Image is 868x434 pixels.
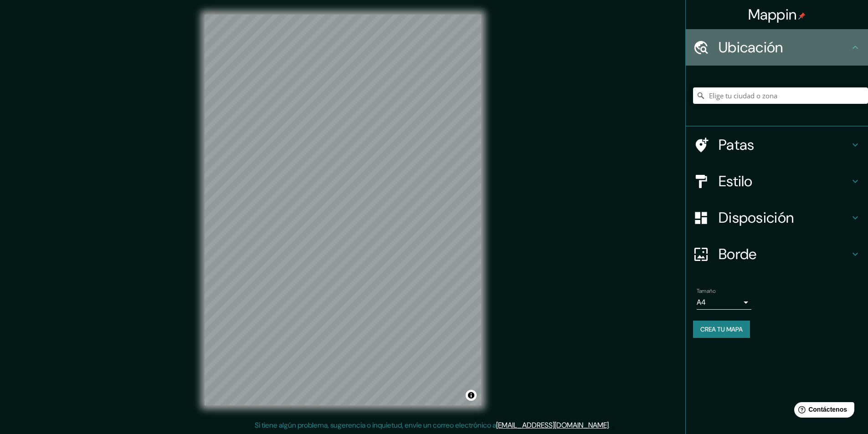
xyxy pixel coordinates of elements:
font: A4 [697,297,706,307]
div: Borde [686,236,868,272]
div: Disposición [686,199,868,236]
font: Patas [719,135,755,154]
div: Ubicación [686,29,868,66]
a: [EMAIL_ADDRESS][DOMAIN_NAME] [496,420,609,430]
img: pin-icon.png [798,12,806,20]
font: Mappin [748,5,797,24]
font: Si tiene algún problema, sugerencia o inquietud, envíe un correo electrónico a [255,420,496,430]
div: A4 [697,295,751,310]
font: . [609,420,610,430]
font: Crea tu mapa [700,325,743,333]
div: Patas [686,127,868,163]
font: . [611,420,613,430]
button: Activar o desactivar atribución [466,390,477,401]
font: Ubicación [719,38,783,57]
canvas: Mapa [205,15,481,405]
font: Disposición [719,208,794,227]
iframe: Lanzador de widgets de ayuda [787,398,858,424]
font: Borde [719,245,757,264]
div: Estilo [686,163,868,199]
font: . [610,420,611,430]
font: Tamaño [697,287,715,295]
input: Elige tu ciudad o zona [693,87,868,104]
font: Estilo [719,172,753,191]
button: Crea tu mapa [693,321,750,338]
